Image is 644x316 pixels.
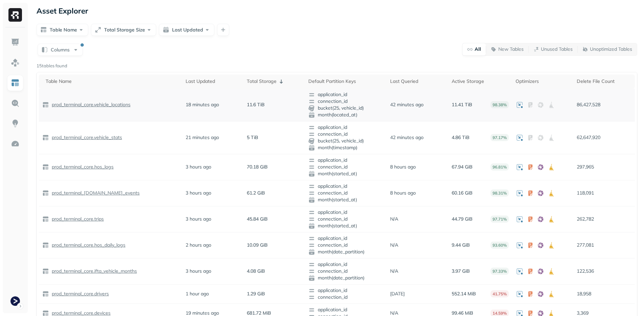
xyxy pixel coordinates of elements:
[308,144,383,151] span: month(timestamp)
[308,98,383,105] span: connection_id
[308,287,383,294] span: application_id
[49,190,140,196] a: prod_terminal_[DOMAIN_NAME]_events
[42,101,49,108] img: table
[50,268,137,274] p: prod_terminal_core.ifta_vehicle_months
[577,190,631,196] p: 118,091
[491,101,509,108] p: 98.38%
[577,291,631,297] p: 18,958
[11,38,20,47] img: Dashboard
[541,46,573,52] p: Unused Tables
[452,101,472,108] p: 11.41 TiB
[390,216,398,222] p: N/A
[37,6,88,16] p: Asset Explorer
[308,223,383,229] span: month(started_at)
[42,291,49,297] img: table
[308,275,383,281] span: month(date_partition)
[308,235,383,242] span: application_id
[308,171,383,177] span: month(started_at)
[308,138,383,144] span: bucket(25, vehicle_id)
[498,46,524,52] p: New Tables
[49,164,114,170] a: prod_terminal_core.hos_logs
[49,216,104,222] a: prod_terminal_core.trips
[247,134,258,141] p: 5 TiB
[247,216,268,222] p: 45.84 GiB
[475,46,481,52] p: All
[50,190,140,196] p: prod_terminal_[DOMAIN_NAME]_events
[390,268,398,274] p: N/A
[186,268,211,274] p: 3 hours ago
[49,242,125,248] a: prod_terminal_core.hos_daily_logs
[577,134,631,141] p: 62,647,920
[390,134,424,141] p: 42 minutes ago
[91,24,156,36] button: Total Storage Size
[308,197,383,203] span: month(started_at)
[452,291,476,297] p: 552.14 MiB
[247,77,302,86] div: Total Storage
[186,164,211,170] p: 3 hours ago
[452,134,470,141] p: 4.86 TiB
[49,268,137,274] a: prod_terminal_core.ifta_vehicle_months
[308,164,383,171] span: connection_id
[37,63,67,69] p: 15 tables found
[247,101,265,108] p: 11.6 TiB
[308,242,383,249] span: connection_id
[491,189,509,197] p: 98.31%
[247,190,265,196] p: 61.2 GiB
[452,242,470,248] p: 9.44 GiB
[38,44,83,56] button: Columns
[42,216,49,223] img: table
[49,134,122,141] a: prod_terminal_core.vehicle_stats
[11,58,20,67] img: Assets
[390,164,416,170] p: 8 hours ago
[452,216,473,222] p: 44.79 GiB
[308,105,383,112] span: bucket(25, vehicle_id)
[491,216,509,223] p: 97.71%
[186,101,219,108] p: 18 minutes ago
[50,101,130,108] p: prod_terminal_core.vehicle_locations
[42,190,49,197] img: table
[577,164,631,170] p: 297,965
[308,78,383,85] div: Default Partition Keys
[50,291,109,297] p: prod_terminal_core.drivers
[390,190,416,196] p: 8 hours ago
[308,124,383,131] span: application_id
[37,24,88,36] button: Table Name
[11,78,20,87] img: Asset Explorer
[186,216,211,222] p: 3 hours ago
[590,46,632,52] p: Unoptimized Tables
[308,268,383,275] span: connection_id
[390,101,424,108] p: 42 minutes ago
[491,268,509,275] p: 97.33%
[50,242,125,248] p: prod_terminal_core.hos_daily_logs
[42,164,49,171] img: table
[50,134,122,141] p: prod_terminal_core.vehicle_stats
[390,78,445,85] div: Last Queried
[8,8,22,22] img: Ryft
[42,268,49,275] img: table
[308,157,383,164] span: application_id
[159,24,214,36] button: Last Updated
[49,101,130,108] a: prod_terminal_core.vehicle_locations
[577,101,631,108] p: 86,427,528
[491,242,509,249] p: 93.60%
[186,291,209,297] p: 1 hour ago
[10,296,20,306] img: Terminal
[452,164,473,170] p: 67.94 GiB
[577,78,631,85] div: Delete File Count
[49,291,109,297] a: prod_terminal_core.drivers
[308,183,383,190] span: application_id
[577,242,631,248] p: 277,081
[186,78,240,85] div: Last Updated
[577,216,631,222] p: 262,782
[308,307,383,313] span: application_id
[186,134,219,141] p: 21 minutes ago
[491,290,509,297] p: 41.75%
[390,291,405,297] p: [DATE]
[46,78,179,85] div: Table Name
[390,242,398,248] p: N/A
[308,209,383,216] span: application_id
[186,190,211,196] p: 3 hours ago
[308,131,383,138] span: connection_id
[491,163,509,171] p: 96.81%
[11,119,20,128] img: Insights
